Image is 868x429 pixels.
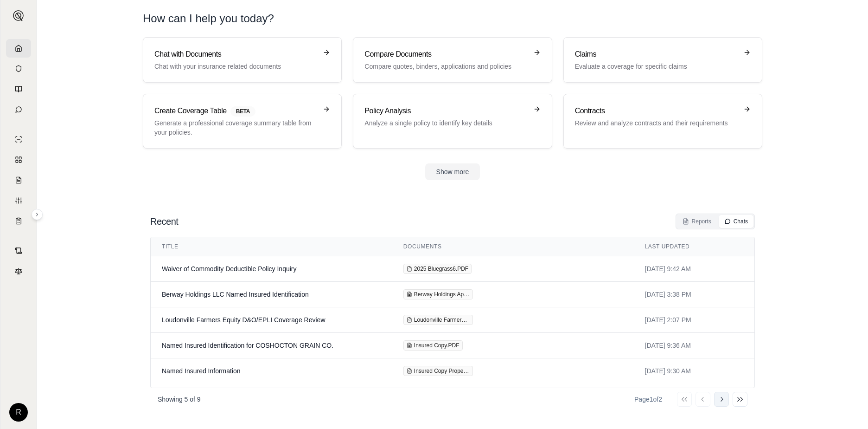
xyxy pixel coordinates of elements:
span: Loudonville Farmers Equity Revision 1.PDF [414,316,470,324]
div: Page 1 of 2 [634,395,662,404]
p: Evaluate a coverage for specific claims [575,62,738,71]
tr: View chat: Named Insured Identification for COSHOCTON GRAIN CO. [151,333,754,358]
span: Insured Copy Property.PDF [414,367,470,375]
div: Berway Holdings Application.pdf [403,289,473,299]
h1: How can I help you today? [143,11,762,26]
div: Insured Copy.PDF [403,340,463,351]
h3: Contracts [575,105,738,117]
a: Prompt Library [6,80,31,98]
a: ContractsReview and analyze contracts and their requirements [563,94,762,149]
p: Review and analyze contracts and their requirements [575,118,738,128]
a: Chat with DocumentsChat with your insurance related documents [143,37,342,83]
tr: View chat: Loudonville Farmers Equity D&O/EPLI Coverage Review [151,307,754,333]
h3: Policy Analysis [364,105,527,117]
a: Chat [6,100,31,119]
td: Named Insured Identification for COSHOCTON GRAIN CO. [151,333,392,358]
a: Compare DocumentsCompare quotes, binders, applications and policies [353,37,552,83]
a: Legal Search Engine [6,262,31,280]
h3: Chat with Documents [154,49,317,60]
span: 2025 Bluegrass6.PDF [414,265,468,273]
div: R [9,403,28,422]
p: Compare quotes, binders, applications and policies [364,62,527,71]
td: [DATE] 9:36 AM [634,333,754,358]
td: [DATE] 3:38 PM [634,282,754,307]
a: Contract Analysis [6,241,31,260]
a: Custom Report [6,191,31,210]
td: Loudonville Farmers Equity D&O/EPLI Coverage Review [151,307,392,333]
p: Analyze a single policy to identify key details [364,118,527,128]
span: Berway Holdings Application.pdf [414,291,470,298]
a: Policy Comparisons [6,150,31,169]
p: Showing 5 of 9 [158,395,201,404]
a: Single Policy [6,130,31,149]
div: Reports [683,218,711,225]
a: Documents Vault [6,59,31,78]
th: Documents [392,237,634,256]
div: Chats [724,218,748,225]
h3: Claims [575,49,738,60]
th: Last Updated [634,237,754,256]
p: Generate a professional coverage summary table from your policies. [154,118,317,137]
button: Show more [425,163,480,180]
a: Home [6,39,31,58]
a: Coverage Table [6,212,31,230]
a: Create Coverage TableBETAGenerate a professional coverage summary table from your policies. [143,94,342,149]
img: Expand sidebar [13,10,24,21]
tr: View chat: Berway Holdings LLC Named Insured Identification [151,282,754,307]
h2: Recent [150,215,178,228]
td: Berway Holdings LLC Named Insured Identification [151,282,392,307]
h3: Compare Documents [364,49,527,60]
button: Reports [677,215,717,228]
tr: View chat: Waiver of Commodity Deductible Policy Inquiry [151,256,754,282]
th: Title [151,237,392,256]
span: BETA [230,106,255,117]
tr: View chat: Named Insured Information [151,358,754,384]
span: Insured Copy.PDF [414,342,460,349]
td: [DATE] 9:42 AM [634,256,754,282]
td: Waiver of Commodity Deductible Policy Inquiry [151,256,392,282]
div: 2025 Bluegrass6.PDF [403,264,472,274]
td: [DATE] 9:30 AM [634,358,754,384]
h3: Create Coverage Table [154,105,317,117]
a: Claim Coverage [6,171,31,189]
td: [DATE] 2:07 PM [634,307,754,333]
div: Loudonville Farmers Equity Revision 1.PDF [403,315,473,325]
p: Chat with your insurance related documents [154,62,317,71]
button: Chats [719,215,753,228]
a: Policy AnalysisAnalyze a single policy to identify key details [353,94,552,149]
div: Insured Copy Property.PDF [403,366,473,376]
a: ClaimsEvaluate a coverage for specific claims [563,37,762,83]
button: Expand sidebar [32,209,43,220]
td: Named Insured Information [151,358,392,384]
button: Expand sidebar [9,6,28,25]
